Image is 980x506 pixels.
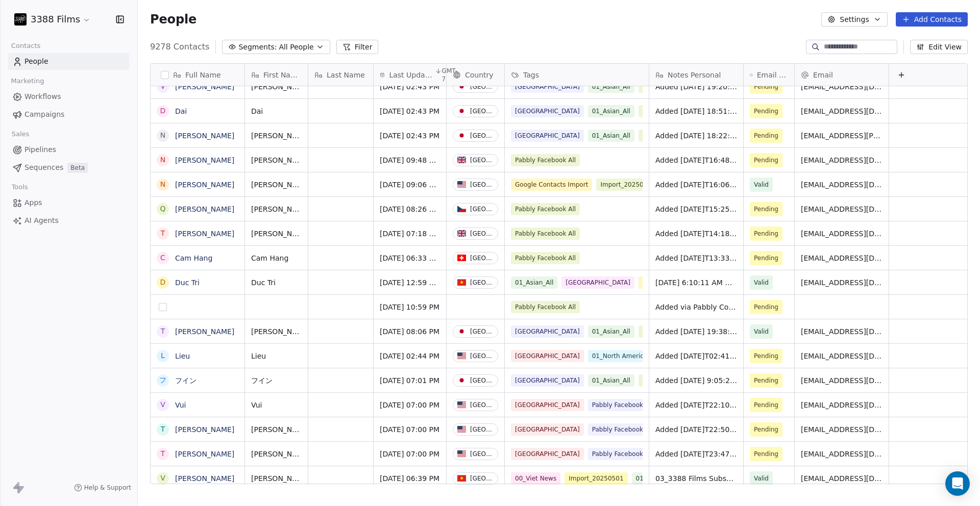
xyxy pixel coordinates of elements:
span: 3388 Films [31,13,80,26]
span: [GEOGRAPHIC_DATA] [511,399,584,411]
span: Pending [754,375,778,386]
span: Workflows [24,91,61,102]
span: Pabbly Facebook All [511,154,580,166]
div: [GEOGRAPHIC_DATA] [470,132,494,139]
span: Pabbly Facebook US [588,399,658,411]
a: People [8,53,129,70]
span: First Name [263,70,302,80]
span: 01_Asian_All [588,130,634,142]
span: [DATE] 06:39 PM [380,473,440,484]
span: 01_Asian_All [588,81,634,93]
div: grid [151,86,245,485]
span: Pending [754,155,778,165]
div: [GEOGRAPHIC_DATA] [470,230,494,237]
span: [PERSON_NAME] [251,473,302,484]
span: [GEOGRAPHIC_DATA] [511,423,584,436]
span: [EMAIL_ADDRESS][DOMAIN_NAME] [801,82,883,92]
button: Edit View [910,40,968,54]
span: Marketing [7,73,48,89]
span: Import_20250501 [565,472,627,485]
div: Tags [505,64,649,86]
span: [GEOGRAPHIC_DATA] [511,374,584,387]
span: [EMAIL_ADDRESS][DOMAIN_NAME] [801,424,883,435]
span: Added [DATE]T16:48:38+0000 via Pabbly Connect, Location Country: [GEOGRAPHIC_DATA], Facebook Lead... [655,155,737,165]
button: Settings [821,12,887,27]
span: [PERSON_NAME] [251,131,302,141]
div: [GEOGRAPHIC_DATA] [470,401,494,409]
span: Added [DATE]T15:25:48+0000 via Pabbly Connect, Location Country: [GEOGRAPHIC_DATA], Facebook Lead... [655,204,737,214]
div: D [160,277,166,288]
span: Pabbly Website [639,81,694,93]
span: Country [465,70,494,80]
a: Dai [175,107,187,115]
div: [GEOGRAPHIC_DATA] [470,328,494,335]
span: [EMAIL_ADDRESS][PERSON_NAME][DOMAIN_NAME] [801,131,883,141]
button: Add Contacts [896,12,968,27]
span: Last Updated Date [389,70,432,80]
div: [GEOGRAPHIC_DATA] [470,206,494,213]
span: [GEOGRAPHIC_DATA] [511,448,584,460]
span: [DATE] 08:26 AM [380,204,440,214]
span: Valid [754,180,769,190]
span: Segments: [238,42,277,53]
span: [PERSON_NAME] [251,424,302,435]
span: Added [DATE]T13:33:20+0000 via Pabbly Connect, Location Country: [GEOGRAPHIC_DATA], Facebook Lead... [655,253,737,263]
span: Cam Hang [251,253,302,263]
span: Email Verification Status [757,70,788,80]
span: People [24,56,48,67]
a: Apps [8,194,129,211]
span: Sequences [24,162,63,173]
span: Pipelines [24,144,56,155]
a: Workflows [8,88,129,105]
span: Added [DATE] 18:51:13 via Pabbly Connect, Location Country: [GEOGRAPHIC_DATA], 3388 Films Subscri... [655,106,737,116]
span: [PERSON_NAME] [251,229,302,239]
span: Help & Support [84,484,131,492]
span: Added [DATE] 9:05:25 via Pabbly Connect, Location Country: [GEOGRAPHIC_DATA], 3388 Films Subscrib... [655,375,737,386]
a: Duc Tri [175,279,200,287]
span: [GEOGRAPHIC_DATA] [511,350,584,362]
span: Added [DATE] 19:20:37 via Pabbly Connect, Location Country: [GEOGRAPHIC_DATA], 3388 Films Subscri... [655,82,737,92]
span: [PERSON_NAME] [251,449,302,459]
div: D [160,106,166,116]
span: Duc Tri [251,277,302,288]
span: 00_Viet News [511,472,560,485]
span: Last Name [327,70,365,80]
span: All People [279,42,313,53]
span: [GEOGRAPHIC_DATA] [511,105,584,117]
div: [GEOGRAPHIC_DATA] [470,377,494,384]
div: [GEOGRAPHIC_DATA] [470,352,494,360]
span: [PERSON_NAME] [251,180,302,190]
span: [DATE] 07:00 PM [380,400,440,410]
div: [GEOGRAPHIC_DATA] [470,108,494,115]
div: Email [795,64,889,86]
div: [GEOGRAPHIC_DATA] [470,426,494,433]
span: [DATE] 07:00 PM [380,424,440,435]
span: [EMAIL_ADDRESS][DOMAIN_NAME] [801,351,883,361]
span: [GEOGRAPHIC_DATA] [511,325,584,338]
a: [PERSON_NAME] [175,425,234,434]
div: Notes Personal [649,64,743,86]
span: Pending [754,351,778,361]
a: フイン [175,376,197,385]
div: N [160,179,165,190]
span: [DATE] 07:00 PM [380,449,440,459]
span: Pabbly Website [639,130,694,142]
span: Pabbly Website [639,105,694,117]
span: Google Contacts Import [639,276,720,289]
span: [EMAIL_ADDRESS][DOMAIN_NAME] [801,449,883,459]
span: Added [DATE]T16:06:00+0000 via Pabbly Connect, Location Country: [GEOGRAPHIC_DATA], Facebook Lead... [655,180,737,190]
a: Cam Hang [175,254,212,262]
span: Pabbly Facebook All [511,227,580,240]
a: SequencesBeta [8,159,129,176]
span: 01_North America_All [588,350,663,362]
span: Apps [24,197,42,208]
span: Valid [754,473,769,484]
a: [PERSON_NAME] [175,474,234,483]
span: [DATE] 09:06 AM [380,180,440,190]
span: Added [DATE]T22:10:45+0000 via Pabbly Connect, Location Country: [GEOGRAPHIC_DATA], Facebook Lead... [655,400,737,410]
a: Pipelines [8,141,129,158]
span: Import_20250618 [596,179,659,191]
span: Added via Pabbly Connect, Location Country: , Facebook Leads Form. [655,302,737,312]
span: フイン [251,375,302,386]
span: Pabbly Facebook All [511,203,580,215]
